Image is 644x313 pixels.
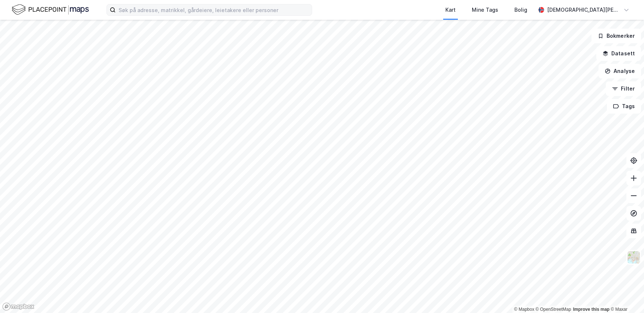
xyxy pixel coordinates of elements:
[116,4,312,15] input: Søk på adresse, matrikkel, gårdeiere, leietakere eller personer
[607,99,641,114] button: Tags
[514,5,527,14] div: Bolig
[2,302,35,311] a: Mapbox homepage
[573,307,609,312] a: Improve this map
[514,307,534,312] a: Mapbox
[536,307,571,312] a: OpenStreetMap
[12,3,89,16] img: logo.f888ab2527a4732fd821a326f86c7f29.svg
[607,278,644,313] iframe: Chat Widget
[547,5,621,14] div: [DEMOGRAPHIC_DATA][PERSON_NAME]
[606,81,641,96] button: Filter
[596,46,641,61] button: Datasett
[445,5,456,14] div: Kart
[591,29,641,43] button: Bokmerker
[472,5,498,14] div: Mine Tags
[598,64,641,78] button: Analyse
[607,278,644,313] div: Kontrollprogram for chat
[627,250,641,264] img: Z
